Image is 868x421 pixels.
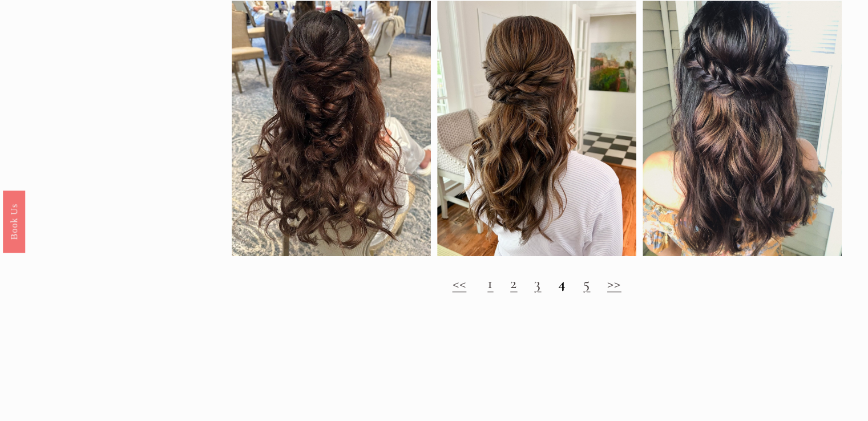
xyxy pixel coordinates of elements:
[558,273,566,293] strong: 4
[510,273,517,293] a: 2
[452,273,466,293] a: <<
[534,273,541,293] a: 3
[487,273,493,293] a: 1
[607,273,621,293] a: >>
[583,273,590,293] a: 5
[3,191,25,253] a: Book Us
